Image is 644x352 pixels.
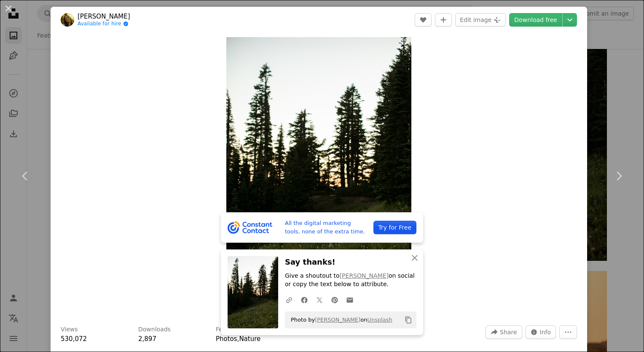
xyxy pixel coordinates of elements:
[285,256,416,268] h3: Say thanks!
[216,325,249,334] h3: Featured in
[61,325,78,334] h3: Views
[78,12,130,21] a: [PERSON_NAME]
[401,313,416,327] button: Copy to clipboard
[486,325,522,339] button: Share this image
[315,317,360,323] a: [PERSON_NAME]
[367,317,392,323] a: Unsplash
[593,135,644,217] a: Next
[285,272,416,289] p: Give a shoutout to on social or copy the text below to attribute.
[61,335,87,343] span: 530,072
[237,335,239,343] span: ,
[435,13,452,27] button: Add to Collection
[138,335,156,343] span: 2,897
[138,325,171,334] h3: Downloads
[455,13,506,27] button: Edit image
[228,221,273,234] img: file-1643061002856-0f96dc078c63image
[526,325,556,339] button: Stats about this image
[415,13,432,27] button: Like
[563,13,577,27] button: Choose download size
[285,219,367,236] span: All the digital marketing tools, none of the extra time.
[373,221,416,234] div: Try for Free
[287,313,392,327] span: Photo by on
[239,335,260,343] a: Nature
[540,326,551,338] span: Info
[221,212,423,243] a: All the digital marketing tools, none of the extra time.Try for Free
[500,326,517,338] span: Share
[297,291,312,308] a: Share on Facebook
[559,325,577,339] button: More Actions
[78,21,130,27] a: Available for hire
[216,335,237,343] a: Photos
[340,272,389,279] a: [PERSON_NAME]
[312,291,327,308] a: Share on Twitter
[61,13,74,27] img: Go to Emma Swoboda's profile
[226,37,411,315] button: Zoom in on this image
[327,291,342,308] a: Share on Pinterest
[509,13,562,27] a: Download free
[342,291,357,308] a: Share over email
[226,37,411,315] img: Tall pine trees in a meadow at dusk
